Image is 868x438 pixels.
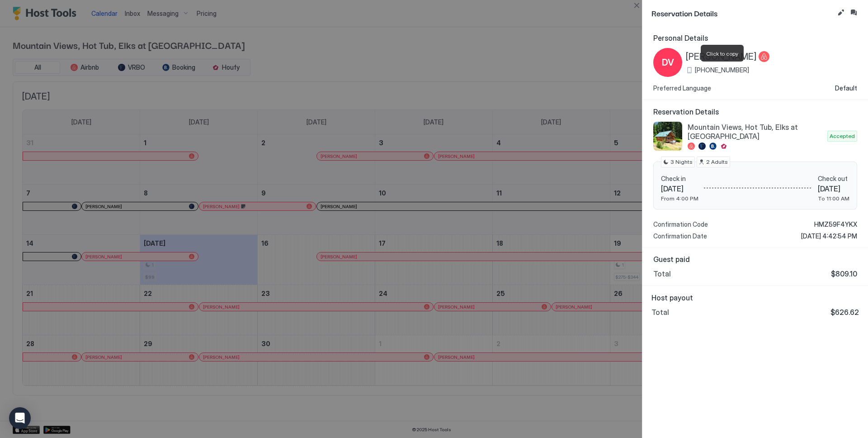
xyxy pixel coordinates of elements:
span: Personal Details [653,33,857,43]
span: 2 Adults [706,158,728,166]
span: Confirmation Date [653,232,707,240]
span: Accepted [830,132,855,140]
span: Mountain Views, Hot Tub, Elks at [GEOGRAPHIC_DATA] [688,123,824,141]
span: [PERSON_NAME] [686,51,757,62]
span: Host payout [651,293,859,302]
span: Total [651,308,669,317]
span: HMZ59F4YKX [814,220,857,229]
span: $626.62 [830,308,859,317]
span: Guest paid [653,255,857,264]
span: [DATE] [818,184,849,193]
span: Confirmation Code [653,220,708,229]
div: Open Intercom Messenger [9,407,31,429]
span: Check out [818,175,849,183]
span: Reservation Details [651,7,834,19]
span: From 4:00 PM [661,195,698,202]
button: Edit reservation [835,7,846,18]
span: $809.10 [831,269,857,278]
span: Preferred Language [653,84,711,92]
span: 3 Nights [670,158,693,166]
span: Reservation Details [653,107,857,116]
span: DV [662,56,674,69]
span: Check in [661,175,698,183]
span: [DATE] 4:42:54 PM [801,232,857,240]
span: [PHONE_NUMBER] [695,66,749,74]
span: Default [835,84,857,92]
span: Total [653,269,671,278]
span: To 11:00 AM [818,195,849,202]
span: [DATE] [661,184,698,193]
span: Click to copy [706,50,738,57]
div: listing image [653,122,682,151]
button: Inbox [848,7,859,18]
